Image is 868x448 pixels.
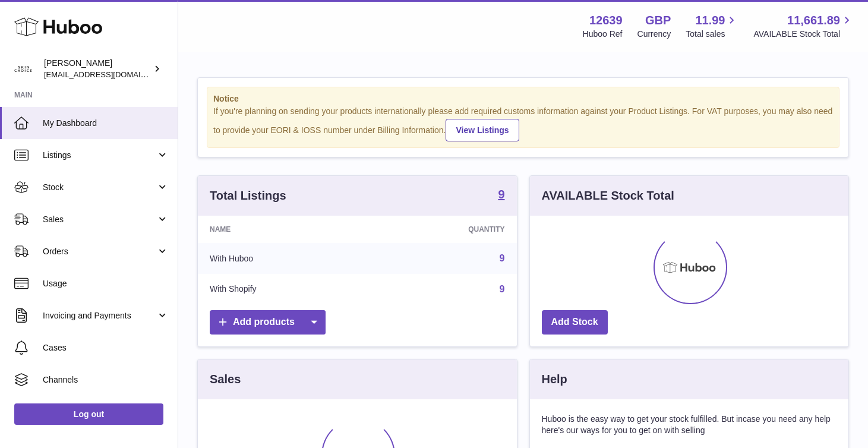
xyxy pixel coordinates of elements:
th: Quantity [370,216,516,243]
h3: AVAILABLE Stock Total [542,188,674,204]
a: View Listings [446,119,519,141]
div: [PERSON_NAME] [44,58,151,80]
div: If you're planning on sending your products internationally please add required customs informati... [213,106,833,141]
h3: Sales [210,371,241,387]
span: Invoicing and Payments [43,310,156,321]
strong: Notice [213,93,833,105]
a: Add Stock [542,310,608,335]
span: Stock [43,182,156,193]
span: Listings [43,150,156,161]
h3: Total Listings [210,188,286,204]
span: 11.99 [695,12,725,29]
span: [EMAIL_ADDRESS][DOMAIN_NAME] [44,70,175,79]
span: My Dashboard [43,118,169,129]
a: 9 [500,253,505,263]
a: 11.99 Total sales [686,12,738,40]
div: Currency [637,29,671,40]
th: Name [198,216,370,243]
span: Cases [43,342,169,354]
img: admin@skinchoice.com [14,60,32,78]
span: Total sales [686,29,738,40]
a: Log out [14,403,163,425]
div: Huboo Ref [583,29,623,40]
strong: GBP [645,12,671,29]
a: 9 [498,188,504,203]
p: Huboo is the easy way to get your stock fulfilled. But incase you need any help here's our ways f... [542,414,837,436]
strong: 12639 [589,12,623,29]
span: Sales [43,214,156,225]
a: 11,661.89 AVAILABLE Stock Total [753,12,854,40]
strong: 9 [498,188,504,200]
h3: Help [542,371,567,387]
span: Usage [43,278,169,289]
td: With Shopify [198,274,370,305]
span: Channels [43,374,169,386]
span: Orders [43,246,156,257]
td: With Huboo [198,243,370,274]
a: Add products [210,310,326,335]
a: 9 [500,284,505,294]
span: 11,661.89 [787,12,840,29]
span: AVAILABLE Stock Total [753,29,854,40]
